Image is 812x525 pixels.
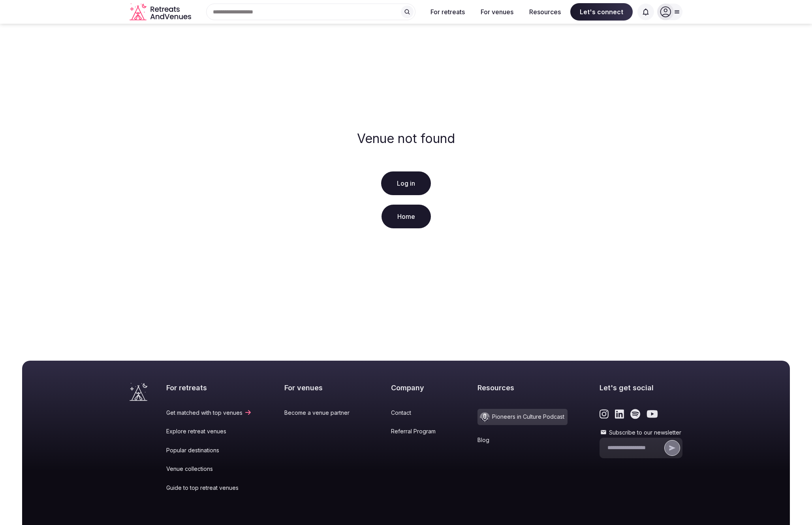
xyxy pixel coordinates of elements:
[600,429,682,437] label: Subscribe to our newsletter
[357,131,455,146] h2: Venue not found
[523,3,567,21] button: Resources
[600,409,609,419] a: Link to the retreats and venues Instagram page
[166,446,252,454] a: Popular destinations
[570,3,633,21] span: Let's connect
[477,436,568,444] a: Blog
[166,409,252,417] a: Get matched with top venues
[424,3,471,21] button: For retreats
[600,383,682,393] h2: Let's get social
[615,409,624,419] a: Link to the retreats and venues LinkedIn page
[284,409,359,417] a: Become a venue partner
[166,383,252,393] h2: For retreats
[166,465,252,473] a: Venue collections
[166,427,252,435] a: Explore retreat venues
[477,383,568,393] h2: Resources
[477,409,568,425] a: Pioneers in Culture Podcast
[391,383,445,393] h2: Company
[391,409,445,417] a: Contact
[130,383,147,401] a: Visit the homepage
[381,171,431,195] a: Log in
[474,3,520,21] button: For venues
[630,409,640,419] a: Link to the retreats and venues Spotify page
[166,484,252,492] a: Guide to top retreat venues
[130,3,193,21] a: Visit the homepage
[382,205,431,228] a: Home
[284,383,359,393] h2: For venues
[130,3,193,21] svg: Retreats and Venues company logo
[391,427,445,435] a: Referral Program
[647,409,658,419] a: Link to the retreats and venues Youtube page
